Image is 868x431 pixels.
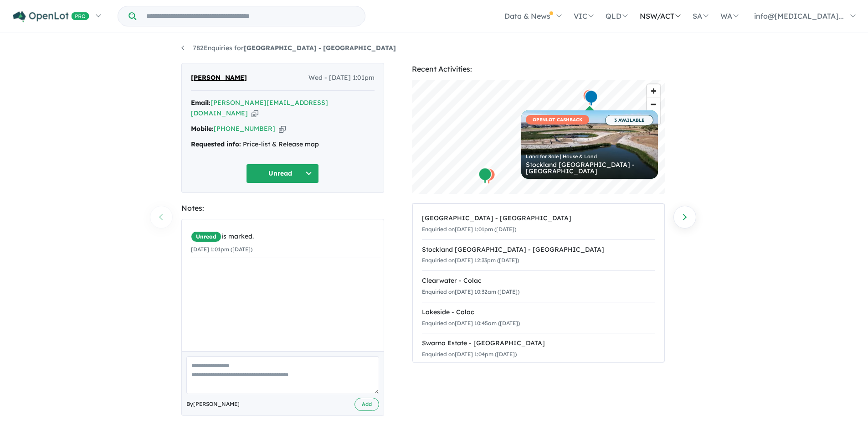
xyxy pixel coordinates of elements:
div: Recent Activities: [412,63,665,75]
a: Lakeside - ColacEnquiried on[DATE] 10:45am ([DATE]) [422,302,655,334]
div: Swarna Estate - [GEOGRAPHIC_DATA] [422,338,655,349]
div: Price-list & Release map [191,139,375,150]
canvas: Map [412,80,665,194]
span: info@[MEDICAL_DATA]... [754,11,844,21]
input: Try estate name, suburb, builder or developer [138,6,363,26]
span: OPENLOT CASHBACK [526,115,589,125]
div: Lakeside - Colac [422,307,655,318]
div: Map marker [482,168,495,185]
small: Enquiried on [DATE] 1:01pm ([DATE]) [422,226,516,233]
button: Zoom in [647,84,660,98]
span: Wed - [DATE] 1:01pm [308,73,375,83]
button: Copy [252,109,258,118]
a: Swarna Estate - [GEOGRAPHIC_DATA]Enquiried on[DATE] 1:04pm ([DATE]) [422,333,655,365]
small: Enquiried on [DATE] 12:33pm ([DATE]) [422,257,519,264]
button: Copy [279,124,286,134]
div: Map marker [478,167,492,184]
a: Clearwater - ColacEnquiried on[DATE] 10:32am ([DATE]) [422,270,655,302]
div: is marked. [191,231,381,242]
button: Zoom out [647,98,660,111]
div: Stockland [GEOGRAPHIC_DATA] - [GEOGRAPHIC_DATA] [422,244,655,255]
div: Land for Sale | House & Land [526,154,653,159]
a: [PHONE_NUMBER] [214,125,275,133]
strong: [GEOGRAPHIC_DATA] - [GEOGRAPHIC_DATA] [244,44,396,52]
strong: Requested info: [191,140,241,148]
span: [PERSON_NAME] [191,73,247,83]
div: Notes: [181,202,384,214]
strong: Mobile: [191,125,214,133]
span: 3 AVAILABLE [605,115,653,125]
a: Stockland [GEOGRAPHIC_DATA] - [GEOGRAPHIC_DATA]Enquiried on[DATE] 12:33pm ([DATE]) [422,239,655,271]
small: Enquiried on [DATE] 10:32am ([DATE]) [422,288,519,295]
a: [GEOGRAPHIC_DATA] - [GEOGRAPHIC_DATA]Enquiried on[DATE] 1:01pm ([DATE]) [422,208,655,240]
small: Enquiried on [DATE] 1:04pm ([DATE]) [422,351,517,358]
span: By [PERSON_NAME] [186,400,240,409]
span: Unread [191,231,221,242]
a: OPENLOT CASHBACK 3 AVAILABLE Land for Sale | House & Land Stockland [GEOGRAPHIC_DATA] - [GEOGRAPH... [521,110,658,179]
small: [DATE] 1:01pm ([DATE]) [191,246,252,253]
strong: Email: [191,99,211,107]
a: [PERSON_NAME][EMAIL_ADDRESS][DOMAIN_NAME] [191,99,328,118]
div: [GEOGRAPHIC_DATA] - [GEOGRAPHIC_DATA] [422,213,655,224]
nav: breadcrumb [181,43,687,54]
div: Stockland [GEOGRAPHIC_DATA] - [GEOGRAPHIC_DATA] [526,161,653,174]
div: Map marker [582,89,596,106]
button: Add [354,398,379,411]
a: 782Enquiries for[GEOGRAPHIC_DATA] - [GEOGRAPHIC_DATA] [181,44,396,52]
img: Openlot PRO Logo White [13,11,89,22]
small: Enquiried on [DATE] 10:45am ([DATE]) [422,320,520,327]
button: Unread [246,164,319,183]
div: Clearwater - Colac [422,275,655,286]
div: Map marker [584,90,598,107]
